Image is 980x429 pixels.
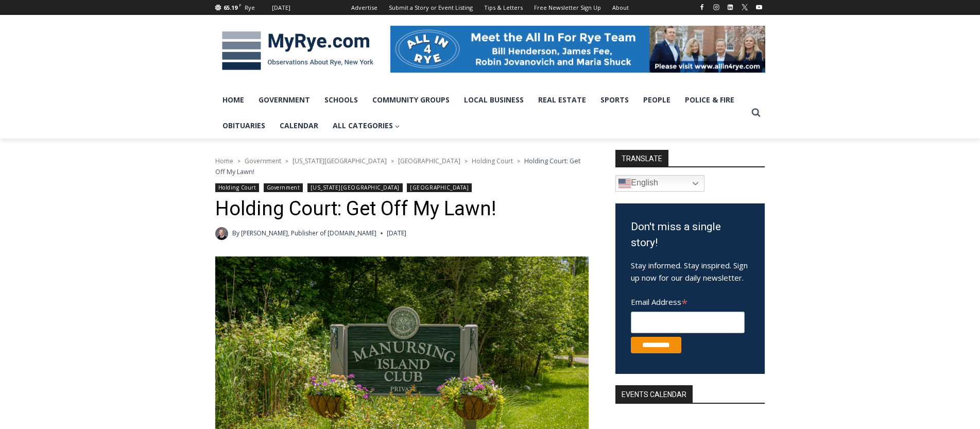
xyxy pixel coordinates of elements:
a: Holding Court [472,157,513,165]
button: View Search Form [747,104,765,122]
a: Calendar [272,113,325,139]
img: en [618,177,631,190]
div: Rye [245,3,255,12]
a: [US_STATE][GEOGRAPHIC_DATA] [293,157,387,165]
a: [PERSON_NAME], Publisher of [DOMAIN_NAME] [241,229,376,237]
div: [DATE] [272,3,290,12]
strong: TRANSLATE [615,150,668,166]
img: MyRye.com [215,24,380,78]
span: By [232,228,239,238]
a: Home [215,157,233,165]
a: Government [251,87,317,113]
a: Holding Court [215,183,260,192]
h3: Don't miss a single story! [631,219,749,251]
a: [GEOGRAPHIC_DATA] [398,157,460,165]
a: Community Groups [365,87,457,113]
a: [US_STATE][GEOGRAPHIC_DATA] [307,183,403,192]
label: Email Address [631,291,745,310]
a: Obituaries [215,113,272,139]
a: Government [264,183,303,192]
a: Home [215,87,251,113]
time: [DATE] [387,228,406,238]
span: Holding Court: Get Off My Lawn! [215,156,580,176]
span: > [237,158,240,165]
h1: Holding Court: Get Off My Lawn! [215,197,589,221]
img: All in for Rye [390,26,765,72]
h2: Events Calendar [615,385,693,403]
a: Schools [317,87,365,113]
span: > [465,158,468,165]
span: > [517,158,520,165]
span: 65.19 [223,4,237,11]
nav: Breadcrumbs [215,156,589,177]
a: English [615,175,704,192]
span: F [239,2,242,8]
a: Linkedin [724,1,736,13]
p: Stay informed. Stay inspired. Sign up now for our daily newsletter. [631,259,749,284]
a: YouTube [753,1,765,13]
a: Sports [593,87,636,113]
a: Local Business [457,87,531,113]
a: Real Estate [531,87,593,113]
a: Government [245,157,281,165]
a: Facebook [696,1,708,13]
a: [GEOGRAPHIC_DATA] [407,183,472,192]
nav: Primary Navigation [215,87,747,139]
a: People [636,87,678,113]
span: > [391,158,394,165]
a: Instagram [710,1,723,13]
span: > [285,158,288,165]
a: All Categories [325,113,407,139]
a: Author image [215,227,228,240]
a: X [738,1,751,13]
a: Police & Fire [678,87,742,113]
span: All Categories [333,120,400,131]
